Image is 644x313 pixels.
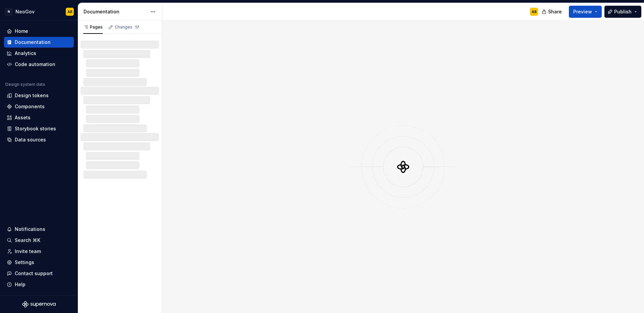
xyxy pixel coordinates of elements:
div: Changes [115,24,140,30]
a: Storybook stories [4,123,74,134]
div: Settings [15,259,34,266]
div: AB [67,9,72,14]
div: Contact support [15,270,53,277]
a: Components [4,101,74,112]
a: Code automation [4,59,74,70]
div: Storybook stories [15,125,56,132]
a: Data sources [4,134,74,145]
div: Documentation [15,39,51,46]
div: Data sources [15,136,46,143]
a: Settings [4,257,74,268]
div: Documentation [84,8,147,15]
button: Preview [569,6,602,18]
span: 17 [134,24,140,30]
a: Documentation [4,37,74,48]
button: Publish [604,6,641,18]
a: Home [4,26,74,37]
svg: Supernova Logo [22,301,56,308]
span: Share [548,8,562,15]
button: Help [4,279,74,290]
div: Invite team [15,248,41,255]
div: Help [15,281,25,288]
a: Invite team [4,246,74,257]
button: Search ⌘K [4,235,74,246]
div: Search ⌘K [15,237,40,244]
button: Notifications [4,224,74,235]
button: Share [538,6,566,18]
div: AB [532,9,537,14]
div: Components [15,103,45,110]
span: Preview [573,8,592,15]
div: Assets [15,114,31,121]
button: NNeoGovAB [1,4,76,19]
span: Publish [614,8,632,15]
a: Assets [4,112,74,123]
div: NeoGov [15,8,35,15]
div: Pages [83,24,103,30]
div: Home [15,28,28,35]
div: N [5,8,13,16]
a: Analytics [4,48,74,59]
button: Contact support [4,268,74,279]
a: Design tokens [4,90,74,101]
div: Notifications [15,226,45,233]
div: Design system data [5,82,45,87]
div: Code automation [15,61,55,68]
div: Design tokens [15,92,49,99]
div: Analytics [15,50,36,57]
